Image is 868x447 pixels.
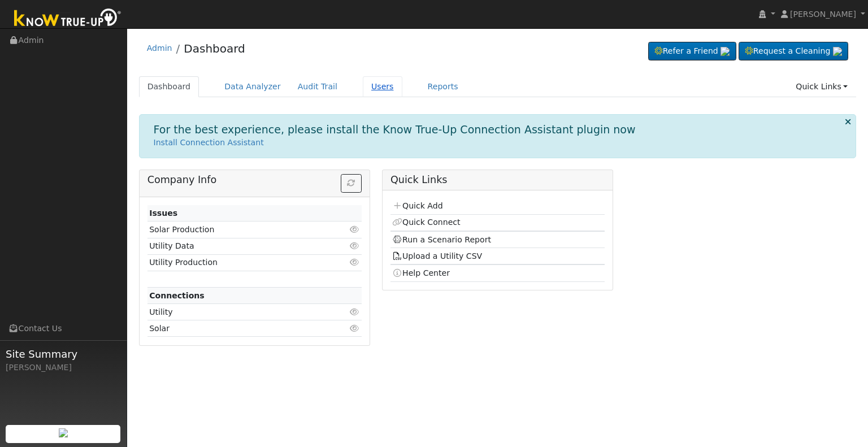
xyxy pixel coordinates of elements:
h5: Quick Links [390,174,605,186]
a: Admin [147,44,172,53]
i: Click to view [350,324,360,332]
a: Users [363,76,402,97]
a: Quick Connect [392,218,460,227]
td: Utility Production [147,254,327,271]
td: Solar Production [147,222,327,238]
a: Quick Links [787,76,856,97]
a: Dashboard [184,42,245,55]
a: Dashboard [139,76,199,97]
i: Click to view [350,258,360,266]
td: Utility Data [147,238,327,254]
a: Upload a Utility CSV [392,251,482,261]
img: retrieve [721,47,730,56]
td: Solar [147,320,327,337]
div: [PERSON_NAME] [6,362,121,374]
a: Request a Cleaning [739,42,848,61]
td: Utility [147,304,327,320]
span: Site Summary [6,346,121,362]
img: retrieve [59,428,68,437]
i: Click to view [350,242,360,250]
strong: Issues [149,209,177,218]
a: Reports [419,76,467,97]
i: Click to view [350,225,360,233]
a: Quick Add [392,201,442,210]
img: Know True-Up [8,6,127,32]
a: Audit Trail [289,76,346,97]
a: Refer a Friend [648,42,736,61]
strong: Connections [149,291,205,300]
a: Help Center [392,268,450,277]
i: Click to view [350,308,360,316]
h1: For the best experience, please install the Know True-Up Connection Assistant plugin now [154,123,636,136]
a: Install Connection Assistant [154,138,264,147]
img: retrieve [833,47,842,56]
a: Data Analyzer [216,76,289,97]
span: [PERSON_NAME] [790,10,856,19]
h5: Company Info [147,174,362,186]
a: Run a Scenario Report [392,235,491,244]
